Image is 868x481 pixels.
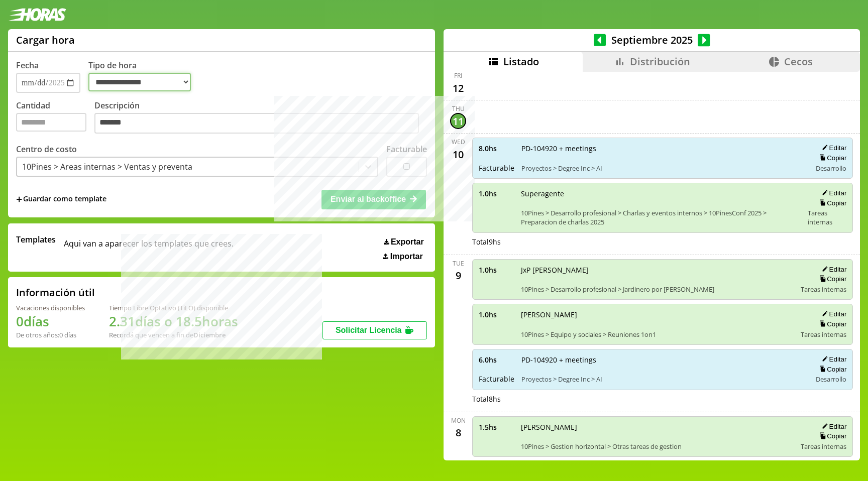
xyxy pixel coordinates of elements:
span: Desarrollo [816,164,846,173]
textarea: Descripción [94,113,419,134]
button: Solicitar Licencia [322,321,427,339]
span: Facturable [479,163,514,173]
h1: Cargar hora [16,33,75,47]
label: Cantidad [16,100,94,137]
button: Editar [819,189,846,197]
span: 6.0 hs [479,355,514,365]
span: Desarrollo [816,375,846,384]
div: Thu [452,104,465,113]
label: Descripción [94,100,427,137]
span: Distribución [630,55,690,68]
button: Exportar [381,237,427,247]
div: Tiempo Libre Optativo (TiLO) disponible [109,303,238,312]
h1: 2.31 días o 18.5 horas [109,312,238,330]
span: Importar [390,252,423,261]
div: Fri [454,71,462,80]
img: logotipo [8,8,66,21]
div: Mon [451,416,466,425]
h1: 0 días [16,312,85,330]
span: 1.0 hs [479,310,514,319]
button: Editar [819,422,846,431]
span: Exportar [391,237,424,247]
div: Vacaciones disponibles [16,303,85,312]
input: Cantidad [16,113,86,132]
span: Facturable [479,374,514,384]
span: Listado [503,55,539,68]
span: Proyectos > Degree Inc > AI [521,375,804,384]
div: Wed [452,138,465,146]
button: Enviar al backoffice [321,190,426,209]
span: 1.0 hs [479,265,514,275]
span: 8.0 hs [479,144,514,153]
button: Editar [819,310,846,318]
div: 10 [450,146,466,162]
b: Diciembre [193,330,226,339]
div: 10Pines > Areas internas > Ventas y preventa [22,161,192,172]
label: Tipo de hora [88,60,199,93]
span: 10Pines > Gestion horizontal > Otras tareas de gestion [521,442,794,451]
span: 1.5 hs [479,422,514,432]
label: Fecha [16,60,39,71]
label: Facturable [386,144,427,155]
button: Copiar [816,432,846,440]
span: 10Pines > Desarrollo profesional > Charlas y eventos internos > 10PinesConf 2025 > Preparacion de... [521,208,801,226]
span: Templates [16,234,56,245]
div: De otros años: 0 días [16,330,85,339]
div: Tue [453,259,464,268]
span: Tareas internas [801,285,846,294]
button: Editar [819,144,846,152]
button: Copiar [816,199,846,207]
button: Copiar [816,320,846,328]
span: 10Pines > Desarrollo profesional > Jardinero por [PERSON_NAME] [521,285,794,294]
div: Recordá que vencen a fin de [109,330,238,339]
h2: Información útil [16,286,95,299]
div: Total 8 hs [472,394,853,404]
button: Editar [819,265,846,274]
span: [PERSON_NAME] [521,422,794,432]
span: Septiembre 2025 [606,33,698,47]
button: Editar [819,355,846,364]
span: 10Pines > Equipo y sociales > Reuniones 1on1 [521,330,794,339]
span: + [16,194,22,205]
span: Cecos [784,55,813,68]
span: Solicitar Licencia [336,326,402,334]
label: Centro de costo [16,144,77,155]
span: 1.0 hs [479,189,514,198]
span: Proyectos > Degree Inc > AI [521,164,804,173]
span: Tareas internas [801,442,846,451]
button: Copiar [816,365,846,374]
div: 12 [450,80,466,96]
div: scrollable content [444,72,860,459]
button: Copiar [816,154,846,162]
span: Tareas internas [801,330,846,339]
span: Superagente [521,189,801,198]
span: Enviar al backoffice [331,195,406,203]
div: 8 [450,425,466,441]
button: Copiar [816,275,846,283]
span: [PERSON_NAME] [521,310,794,319]
div: Total 9 hs [472,237,853,247]
span: JxP [PERSON_NAME] [521,265,794,275]
span: +Guardar como template [16,194,106,205]
select: Tipo de hora [88,73,191,91]
span: Aqui van a aparecer los templates que crees. [64,234,234,261]
span: Tareas internas [808,208,846,226]
span: PD-104920 + meetings [521,144,804,153]
span: PD-104920 + meetings [521,355,804,365]
div: 11 [450,113,466,129]
div: 9 [450,268,466,284]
